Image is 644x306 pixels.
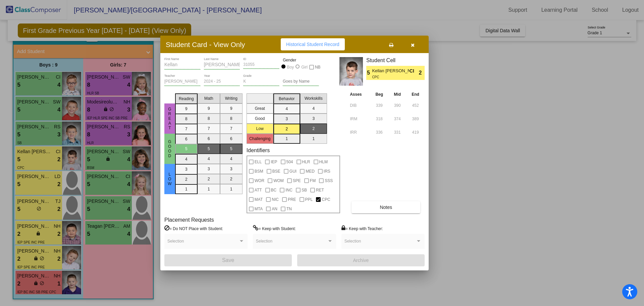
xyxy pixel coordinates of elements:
[316,186,324,194] span: RET
[370,91,388,98] th: Beg
[302,186,307,194] span: SB
[164,217,214,223] label: Placement Requests
[253,225,296,232] label: = Keep with Student:
[167,172,173,186] span: Low
[247,147,270,154] label: Identifiers
[272,167,280,175] span: BSE
[167,107,173,130] span: Great
[286,42,339,47] span: Historical Student Record
[352,201,420,213] button: Notes
[372,75,405,80] span: CPC
[325,177,333,185] span: SSS
[283,79,319,84] input: goes by name
[255,177,264,185] span: WOR
[272,195,279,204] span: NIC
[380,205,392,210] span: Notes
[281,38,345,50] button: Historical Student Record
[348,91,370,98] th: Asses
[255,167,263,175] span: BSM
[366,57,425,63] h3: Student Cell
[204,79,240,84] input: year
[255,158,262,166] span: ELL
[372,68,409,75] span: Kellan [PERSON_NAME]
[271,158,277,166] span: IEP
[243,79,279,84] input: grade
[350,127,368,137] input: assessment
[353,258,369,263] span: Archive
[322,195,330,204] span: CPC
[410,68,419,75] span: CI
[310,177,316,185] span: FM
[222,257,234,263] span: Save
[166,40,245,49] h3: Student Card - View Only
[255,195,263,204] span: MAT
[319,158,328,166] span: HLM
[350,100,368,111] input: assessment
[164,225,223,232] label: = Do NOT Place with Student:
[164,79,201,84] input: teacher
[388,91,406,98] th: Mid
[167,139,173,158] span: Good
[287,64,294,70] div: Boy
[272,205,277,213] span: AN
[306,167,315,175] span: MED
[286,205,292,213] span: TN
[305,195,313,204] span: PPL
[324,167,330,175] span: IRS
[243,62,279,67] input: Enter ID
[293,177,301,185] span: SPE
[273,177,284,185] span: WOM
[289,167,297,175] span: GUI
[315,63,321,71] span: NB
[406,91,425,98] th: End
[286,158,293,166] span: 504
[301,64,308,70] div: Girl
[350,114,368,124] input: assessment
[419,69,425,77] span: 2
[271,186,277,194] span: BC
[164,254,292,266] button: Save
[255,205,263,213] span: MTA
[288,195,296,204] span: PRE
[255,186,262,194] span: ATT
[283,57,319,63] mat-label: Gender
[341,225,383,232] label: = Keep with Teacher:
[285,186,292,194] span: INC
[366,69,372,77] span: 5
[297,254,425,266] button: Archive
[302,158,310,166] span: HLR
